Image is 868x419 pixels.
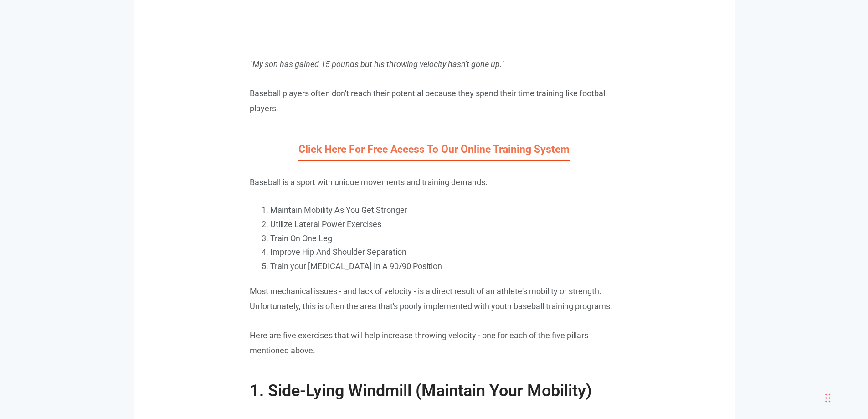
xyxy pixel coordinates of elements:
[250,284,619,314] p: Most mechanical issues - and lack of velocity - is a direct result of an athlete's mobility or st...
[270,245,619,259] li: Improve Hip And Shoulder Separation
[270,217,619,232] li: Utilize Lateral Power Exercises
[298,143,570,161] a: Click Here For Free Access To Our Online Training System
[270,203,619,217] li: Maintain Mobility As You Get Stronger
[270,259,619,274] li: Train your [MEDICAL_DATA] In A 90/90 Position
[250,175,619,190] p: Baseball is a sport with unique movements and training demands:
[270,232,619,246] li: Train On One Leg
[739,321,868,419] iframe: Chat Widget
[250,86,619,116] p: Baseball players often don't reach their potential because they spend their time training like fo...
[250,381,592,400] span: 1. Side-Lying Windmill (Maintain Your Mobility)
[250,328,619,358] p: Here are five exercises that will help increase throwing velocity - one for each of the five pill...
[250,59,504,69] em: "My son has gained 15 pounds but his throwing velocity hasn't gone up."
[825,384,831,412] div: Drag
